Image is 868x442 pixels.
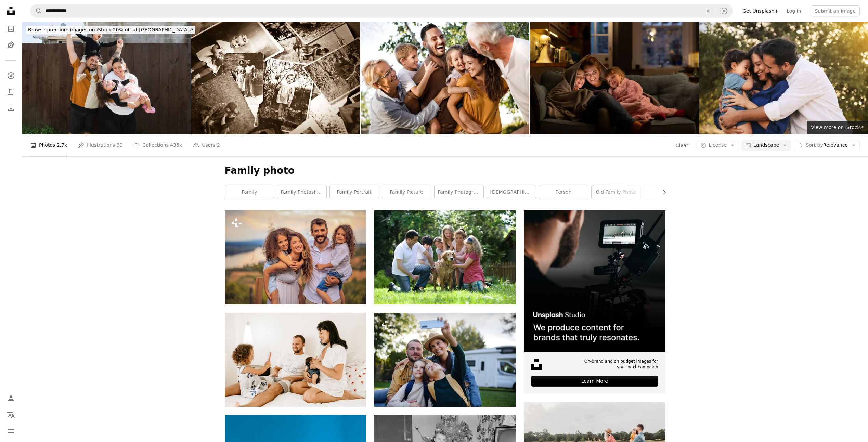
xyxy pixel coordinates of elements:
[374,254,516,260] a: group of people standing on green grass field during daytime
[811,125,864,130] span: View more on iStock ↗
[374,210,516,304] img: group of people standing on green grass field during daytime
[811,5,860,16] button: Submit an image
[191,22,360,134] img: A pile of old black and white photographs
[675,140,689,151] button: Clear
[697,140,739,151] button: License
[382,185,431,199] a: family picture
[4,424,18,438] button: Menu
[806,142,848,149] span: Relevance
[4,69,18,82] a: Explore
[28,27,113,32] span: Browse premium images on iStock |
[361,22,529,134] img: Cheerful extended family having fun in nature.
[170,141,182,149] span: 435k
[794,140,860,151] button: Sort byRelevance
[225,210,366,304] img: Portrait of the smiling family standing in the vineyard.
[539,185,588,199] a: person
[22,22,199,38] a: Browse premium images on iStock|20% off at [GEOGRAPHIC_DATA]↗
[225,313,366,407] img: man in white crew neck t-shirt sitting beside woman in white crew neck t-shirt
[807,121,868,134] a: View more on iStock↗
[658,185,665,199] button: scroll list to the right
[225,254,366,260] a: Portrait of the smiling family standing in the vineyard.
[709,142,727,148] span: License
[435,185,483,199] a: family photograph
[22,22,191,134] img: Family bonding moments.
[193,134,220,156] a: Users 2
[4,22,18,36] a: Photos
[277,185,326,199] a: family photoshoot
[531,376,658,387] div: Learn More
[806,142,823,148] span: Sort by
[699,22,868,134] img: Happy Family Embracing in Nature
[782,5,805,16] a: Log in
[30,4,42,17] button: Search Unsplash
[580,359,658,370] span: On-brand and on budget images for your next campaign
[524,210,665,352] img: file-1715652217532-464736461acbimage
[4,391,18,405] a: Log in / Sign up
[225,165,665,177] h1: Family photo
[117,141,123,149] span: 80
[374,313,516,407] img: A happy young family with two children taking selfie with caravan at background outdoors.
[225,356,366,363] a: man in white crew neck t-shirt sitting beside woman in white crew neck t-shirt
[4,38,18,52] a: Illustrations
[78,134,122,156] a: Illustrations 80
[531,359,542,370] img: file-1631678316303-ed18b8b5cb9cimage
[644,185,693,199] a: portrait
[4,85,18,99] a: Collections
[592,185,640,199] a: old family photo
[133,134,182,156] a: Collections 435k
[487,185,536,199] a: [DEMOGRAPHIC_DATA] family photo
[217,141,220,149] span: 2
[374,356,516,363] a: A happy young family with two children taking selfie with caravan at background outdoors.
[330,185,379,199] a: family portrait
[738,5,782,16] a: Get Unsplash+
[4,408,18,421] button: Language
[701,4,716,17] button: Clear
[28,27,193,32] span: 20% off at [GEOGRAPHIC_DATA] ↗
[530,22,699,134] img: Cosy Evenings on the Sofa
[741,140,791,151] button: Landscape
[716,4,733,17] button: Visual search
[30,4,733,18] form: Find visuals sitewide
[753,142,779,149] span: Landscape
[225,185,274,199] a: family
[4,102,18,115] a: Download History
[524,210,665,394] a: On-brand and on budget images for your next campaignLearn More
